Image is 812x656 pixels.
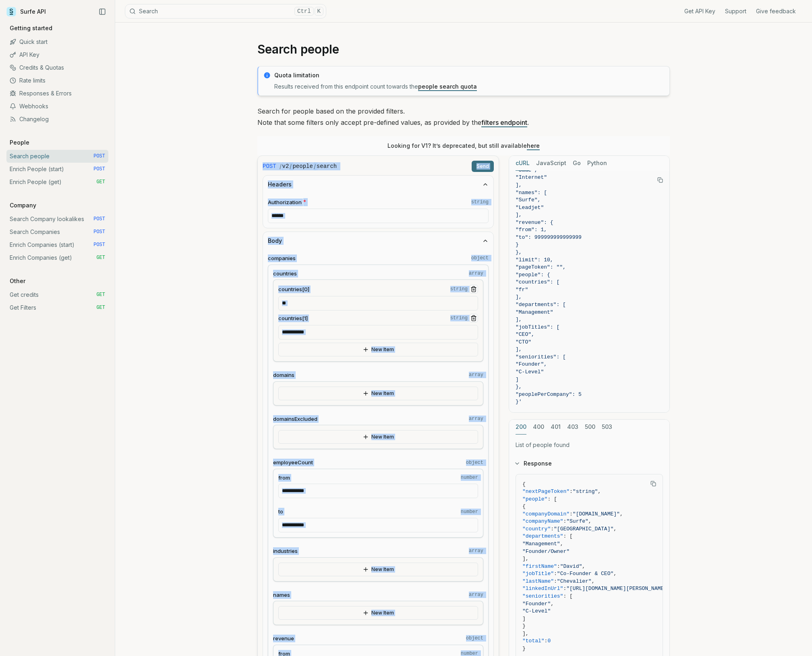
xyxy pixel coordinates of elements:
p: Getting started [6,24,56,32]
button: Copy Text [647,478,659,490]
span: "seniorities" [522,593,563,599]
a: Get API Key [684,7,715,15]
span: "Founder", [516,361,547,367]
code: array [469,416,483,422]
span: ] [516,377,519,383]
span: GET [96,292,105,298]
span: "linkedInUrl" [522,586,563,592]
span: POST [263,162,276,170]
code: v2 [282,162,289,170]
span: industries [273,547,298,555]
span: "C-Level" [516,369,544,375]
span: , [560,541,563,547]
span: , [551,601,554,607]
button: Body [263,232,493,250]
code: array [469,592,483,598]
button: 500 [585,420,595,435]
span: "[DOMAIN_NAME]" [573,511,620,517]
span: countries[0] [278,286,309,293]
span: "countries": [ [516,279,559,285]
button: New Item [278,606,478,620]
p: Results received from this endpoint count towards the [274,83,665,91]
span: : [554,578,557,584]
code: people [292,162,313,170]
span: "[URL][DOMAIN_NAME][PERSON_NAME]" [566,586,670,592]
span: "Internet" [516,174,547,180]
button: Headers [263,176,493,193]
span: "fr" [516,287,528,293]
button: Response [509,453,669,474]
span: "jobTitle" [522,571,554,577]
span: }' [516,399,522,405]
span: , [598,488,601,495]
button: Python [587,156,607,171]
span: "limit": 10, [516,257,553,263]
span: "nextPageToken" [522,488,570,495]
span: "names": [ [516,190,547,196]
button: 200 [516,420,526,435]
span: : [563,518,566,524]
a: people search quota [418,83,477,90]
span: ], [516,294,522,300]
a: Credits & Quotas [6,61,108,74]
span: "total" [522,638,545,644]
span: "peoplePerCompany": 5 [516,391,582,397]
button: New Item [278,430,478,444]
span: names [273,591,290,599]
span: : [570,511,573,517]
kbd: Ctrl [294,7,314,16]
a: Changelog [6,113,108,126]
a: Get Filters GET [6,301,108,314]
button: SearchCtrlK [125,4,326,19]
span: POST [93,153,105,159]
span: ], [516,182,522,188]
p: Company [6,201,39,209]
span: "David" [560,563,582,569]
span: } [522,623,526,629]
span: }, [516,384,522,390]
p: Looking for V1? It’s deprecated, but still available [387,142,540,150]
p: Other [6,277,29,285]
span: / [280,162,282,170]
kbd: K [315,7,323,16]
a: Surfe API [6,6,46,18]
span: / [314,162,316,170]
button: 503 [602,420,612,435]
code: number [461,474,478,481]
span: "to": 999999999999999 [516,234,582,240]
button: Remove Item [469,285,478,294]
span: countries[1] [278,315,308,322]
span: { [522,481,526,487]
span: : [ [547,496,557,502]
span: "CTO" [516,339,531,345]
span: : [570,488,573,495]
span: : [551,526,554,532]
span: "seniorities": [ [516,354,566,360]
span: "jobTitles": [ [516,324,559,330]
span: from [278,474,290,482]
span: , [613,571,617,577]
span: "people" [522,496,547,502]
h1: Search people [257,42,670,56]
span: Authorization [268,199,302,206]
button: JavaScript [536,156,566,171]
span: "pageToken": "", [516,264,566,270]
span: revenue [273,635,294,642]
span: "people": { [516,272,550,278]
a: API Key [6,48,108,61]
button: Remove Item [469,314,478,323]
a: Quick start [6,35,108,48]
a: Enrich Companies (get) GET [6,251,108,264]
span: "CEO", [516,331,534,337]
code: array [469,372,483,378]
button: 400 [533,420,544,435]
span: POST [93,216,105,222]
span: employeeCount [273,459,313,466]
code: object [471,255,489,261]
code: number [461,509,478,515]
a: Give feedback [756,7,796,15]
a: filters endpoint [481,118,527,126]
span: ], [522,556,529,562]
span: "Management" [516,309,553,315]
button: Go [573,156,581,171]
